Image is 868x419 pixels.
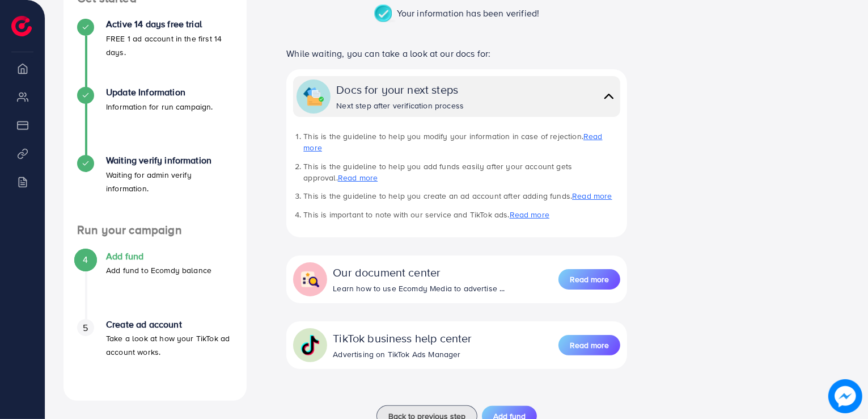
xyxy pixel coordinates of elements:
[300,335,320,355] img: collapse
[106,332,233,359] p: Take a look at how your TikTok ad account works.
[106,155,233,166] h4: Waiting verify information
[374,5,540,24] p: Your information has been verified!
[558,268,620,291] a: Read more
[106,87,213,98] h4: Update Information
[106,251,211,262] h4: Add fund
[333,349,472,360] div: Advertising on TikTok Ads Manager
[336,81,464,98] div: Docs for your next steps
[83,253,88,266] span: 4
[303,131,620,154] li: This is the guideline to help you modify your information in case of rejection.
[106,263,211,277] p: Add fund to Ecomdy balance
[601,88,617,104] img: collapse
[333,330,472,346] div: TikTok business help center
[338,172,378,183] a: Read more
[286,47,626,60] p: While waiting, you can take a look at our docs for:
[374,5,397,24] img: success
[63,19,247,87] li: Active 14 days free trial
[106,19,233,30] h4: Active 14 days free trial
[63,155,247,223] li: Waiting verify information
[333,283,505,294] div: Learn how to use Ecomdy Media to advertise ...
[570,340,609,351] span: Read more
[558,335,620,355] button: Read more
[63,319,247,387] li: Create ad account
[572,190,612,202] a: Read more
[303,190,620,202] li: This is the guideline to help you create an ad account after adding funds.
[558,334,620,357] a: Read more
[336,100,464,111] div: Next step after verification process
[63,223,247,237] h4: Run your campaign
[106,32,233,59] p: FREE 1 ad account in the first 14 days.
[303,131,602,153] a: Read more
[106,100,213,114] p: Information for run campaign.
[303,209,620,220] li: This is important to note with our service and TikTok ads.
[300,269,320,290] img: collapse
[106,319,233,330] h4: Create ad account
[63,87,247,155] li: Update Information
[106,168,233,195] p: Waiting for admin verify information.
[83,321,88,334] span: 5
[11,16,32,36] img: logo
[303,161,620,184] li: This is the guideline to help you add funds easily after your account gets approval.
[558,269,620,290] button: Read more
[570,274,609,285] span: Read more
[333,264,505,280] div: Our document center
[510,209,549,220] a: Read more
[63,251,247,319] li: Add fund
[828,379,862,413] img: image
[303,86,324,107] img: collapse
